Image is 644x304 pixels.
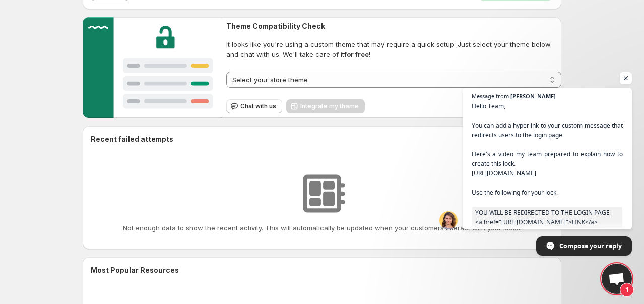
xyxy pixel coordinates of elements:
span: Chat with us [240,102,276,110]
span: Message from [472,93,509,99]
div: Open chat [602,264,632,294]
span: Hello Team, You can add a hyperlink to your custom message that redirects users to the login page... [472,101,623,247]
h2: Recent failed attempts [91,134,173,144]
strong: for free! [344,50,371,58]
span: It looks like you're using a custom theme that may require a quick setup. Just select your theme ... [226,39,561,59]
h2: Theme Compatibility Check [226,21,561,31]
img: No resources found [297,168,347,219]
h2: Most Popular Resources [91,265,553,275]
span: [PERSON_NAME] [510,93,556,99]
p: Not enough data to show the recent activity. This will automatically be updated when your custome... [123,223,522,233]
img: Customer support [83,17,222,118]
span: 1 [620,283,634,297]
button: Chat with us [226,99,282,113]
span: Compose your reply [559,237,622,255]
